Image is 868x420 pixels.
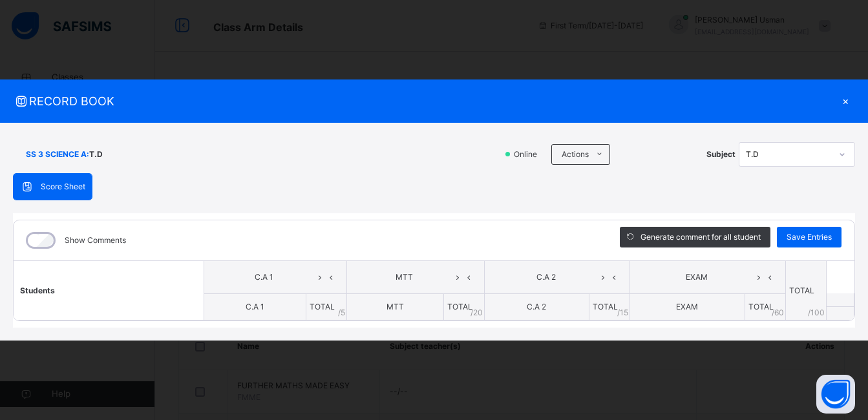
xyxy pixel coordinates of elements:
span: / 5 [338,307,345,319]
span: EXAM [676,302,698,311]
span: / 20 [471,307,483,319]
span: TOTAL [447,302,472,311]
span: Students [20,286,55,295]
span: /100 [808,307,825,319]
span: / 15 [617,307,628,319]
span: EXAM [640,271,754,283]
span: C.A 1 [246,302,264,311]
label: Show Comments [65,235,126,246]
span: Generate comment for all student [640,231,761,243]
button: Open asap [816,375,855,414]
span: / 60 [772,307,784,319]
span: TOTAL [310,302,335,311]
span: SS 3 SCIENCE A : [26,149,89,160]
span: C.A 2 [527,302,546,311]
div: × [836,92,855,110]
span: MTT [357,271,452,283]
span: Actions [562,149,589,160]
span: T.D [89,149,103,160]
span: Online [513,149,545,160]
span: TOTAL [748,302,774,311]
th: TOTAL [785,260,826,320]
span: MTT [386,302,404,311]
div: T.D [746,149,831,160]
span: Subject [706,149,736,160]
span: Score Sheet [41,181,85,193]
span: C.A 2 [494,271,598,283]
span: TOTAL [593,302,618,311]
span: C.A 1 [214,271,315,283]
span: RECORD BOOK [13,92,836,110]
span: Save Entries [787,231,832,243]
